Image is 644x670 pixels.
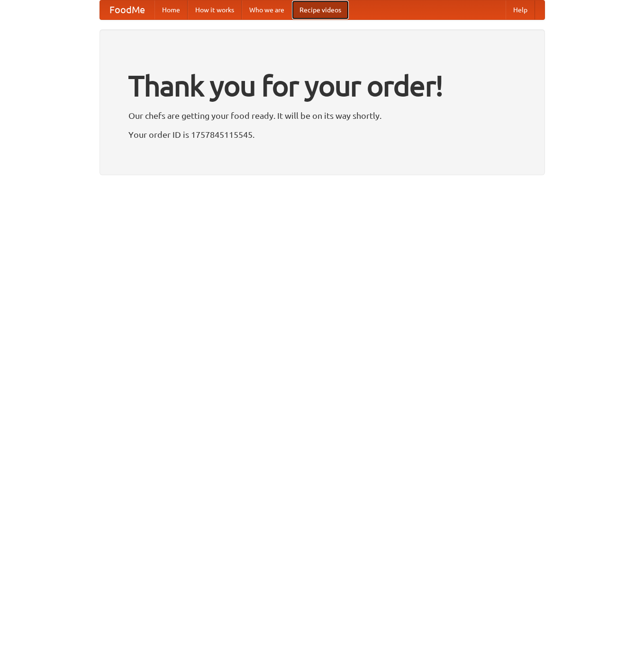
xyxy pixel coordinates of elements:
[292,0,349,19] a: Recipe videos
[242,0,292,19] a: Who we are
[128,108,516,123] p: Our chefs are getting your food ready. It will be on its way shortly.
[506,0,535,19] a: Help
[100,0,154,19] a: FoodMe
[188,0,242,19] a: How it works
[128,63,516,108] h1: Thank you for your order!
[154,0,188,19] a: Home
[128,127,516,142] p: Your order ID is 1757845115545.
